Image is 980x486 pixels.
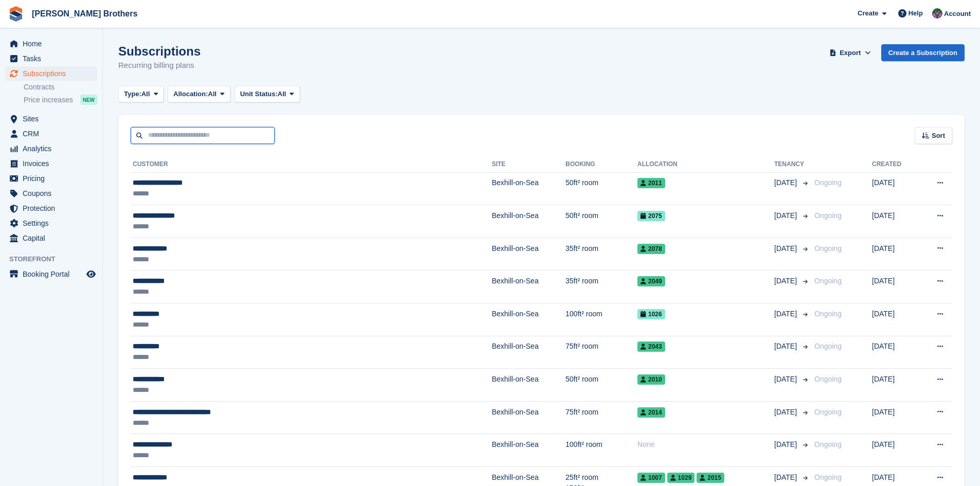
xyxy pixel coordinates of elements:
[872,238,918,271] td: [DATE]
[872,401,918,434] td: [DATE]
[814,244,842,253] span: Ongoing
[565,336,637,369] td: 75ft² room
[858,8,878,19] span: Create
[774,210,799,221] span: [DATE]
[774,276,799,286] span: [DATE]
[908,8,923,19] span: Help
[5,186,97,201] a: menu
[5,112,97,126] a: menu
[492,369,565,402] td: Bexhill-on-Sea
[565,205,637,238] td: 50ft² room
[565,434,637,467] td: 100ft² room
[637,244,665,254] span: 2078
[774,439,799,450] span: [DATE]
[278,89,287,99] span: All
[565,156,637,173] th: Booking
[85,268,97,280] a: Preview store
[492,336,565,369] td: Bexhill-on-Sea
[637,156,774,173] th: Allocation
[208,89,217,99] span: All
[814,277,842,285] span: Ongoing
[23,66,84,81] span: Subscriptions
[9,254,102,264] span: Storefront
[492,156,565,173] th: Site
[23,51,84,66] span: Tasks
[23,156,84,171] span: Invoices
[774,309,799,319] span: [DATE]
[872,205,918,238] td: [DATE]
[840,48,861,58] span: Export
[872,271,918,303] td: [DATE]
[118,60,201,71] p: Recurring billing plans
[637,407,665,418] span: 2014
[5,156,97,171] a: menu
[932,131,945,141] span: Sort
[637,178,665,188] span: 2011
[23,127,84,141] span: CRM
[881,44,965,61] a: Create a Subscription
[118,86,164,103] button: Type: All
[5,127,97,141] a: menu
[774,341,799,352] span: [DATE]
[5,171,97,186] a: menu
[774,156,810,173] th: Tenancy
[872,156,918,173] th: Created
[637,309,665,319] span: 1026
[872,336,918,369] td: [DATE]
[5,216,97,230] a: menu
[5,231,97,245] a: menu
[492,434,565,467] td: Bexhill-on-Sea
[5,141,97,156] a: menu
[774,243,799,254] span: [DATE]
[23,37,84,51] span: Home
[118,44,201,58] h1: Subscriptions
[774,374,799,385] span: [DATE]
[697,473,724,483] span: 2015
[24,82,97,92] a: Contracts
[565,401,637,434] td: 75ft² room
[814,178,842,187] span: Ongoing
[8,6,24,22] img: stora-icon-8386f47178a22dfd0bd8f6a31ec36ba5ce8667c1dd55bd0f319d3a0aa187defe.svg
[23,216,84,230] span: Settings
[774,407,799,418] span: [DATE]
[124,89,141,99] span: Type:
[5,51,97,66] a: menu
[23,171,84,186] span: Pricing
[872,434,918,467] td: [DATE]
[235,86,300,103] button: Unit Status: All
[667,473,695,483] span: 1029
[814,408,842,416] span: Ongoing
[492,401,565,434] td: Bexhill-on-Sea
[173,89,208,99] span: Allocation:
[23,141,84,156] span: Analytics
[565,303,637,336] td: 100ft² room
[637,374,665,385] span: 2010
[814,473,842,481] span: Ongoing
[24,94,97,105] a: Price increases NEW
[565,369,637,402] td: 50ft² room
[5,201,97,215] a: menu
[168,86,230,103] button: Allocation: All
[492,303,565,336] td: Bexhill-on-Sea
[565,271,637,303] td: 35ft² room
[814,440,842,448] span: Ongoing
[5,37,97,51] a: menu
[637,276,665,286] span: 2049
[814,375,842,383] span: Ongoing
[944,9,971,19] span: Account
[774,472,799,483] span: [DATE]
[814,342,842,350] span: Ongoing
[5,66,97,81] a: menu
[637,473,665,483] span: 1007
[23,201,84,215] span: Protection
[565,172,637,205] td: 50ft² room
[492,205,565,238] td: Bexhill-on-Sea
[80,95,97,105] div: NEW
[23,186,84,201] span: Coupons
[814,211,842,220] span: Ongoing
[23,112,84,126] span: Sites
[637,439,774,450] div: None
[492,238,565,271] td: Bexhill-on-Sea
[28,5,141,22] a: [PERSON_NAME] Brothers
[637,211,665,221] span: 2075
